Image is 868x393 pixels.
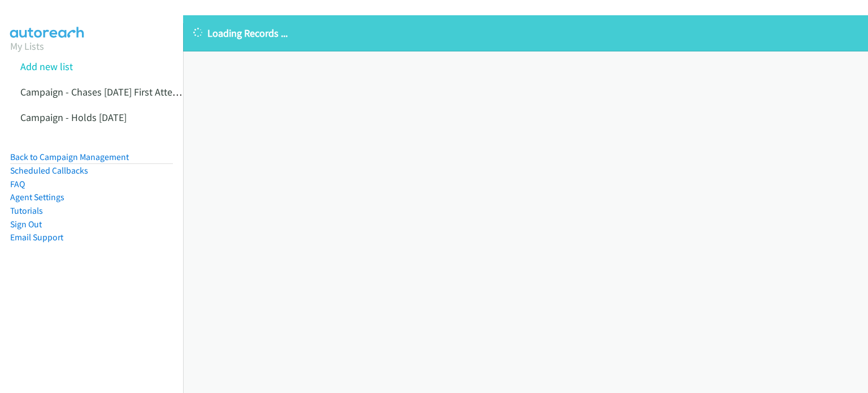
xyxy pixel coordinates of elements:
[10,40,44,53] a: My Lists
[10,179,25,189] a: FAQ
[193,25,858,41] p: Loading Records ...
[10,192,64,202] a: Agent Settings
[10,152,129,162] a: Back to Campaign Management
[10,205,43,216] a: Tutorials
[20,60,73,73] a: Add new list
[10,232,63,243] a: Email Support
[10,165,88,176] a: Scheduled Callbacks
[10,219,42,230] a: Sign Out
[20,85,194,98] a: Campaign - Chases [DATE] First Attempts
[20,111,127,124] a: Campaign - Holds [DATE]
